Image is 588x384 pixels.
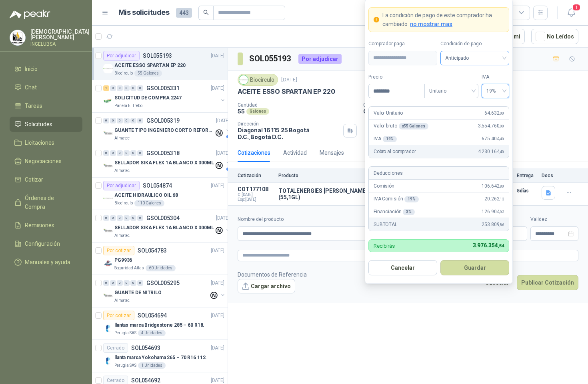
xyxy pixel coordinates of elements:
span: 675.404 [482,135,504,143]
div: 55 Galones [134,70,162,77]
p: Entrega [517,173,537,178]
p: Biocirculo [114,70,133,77]
span: 126.904 [482,208,504,216]
span: exclamation-circle [374,17,379,22]
p: GUANTE DE NITRILO [114,289,162,297]
div: 0 [124,150,130,156]
div: Cotizaciones [238,148,270,157]
p: Docs [542,173,558,178]
p: SELLADOR SIKA FLEX 1A BLANCO X 300ML [114,224,214,232]
p: ACEITE ESSO SPARTAN EP 220 [238,87,335,96]
p: SOLICITUD DE COMPRA 2247 [114,94,182,102]
p: Perugia SAS [114,330,136,336]
p: [DATE] [211,344,224,352]
div: 19 % [404,196,419,202]
span: 64.632 [484,109,504,117]
a: Por cotizarSOL054783[DATE] Company LogoPG9936Seguridad Atlas60 Unidades [92,243,228,275]
div: 3 % [403,209,415,215]
span: 20.262 [484,195,504,203]
p: llantas marca Bridgestone 285 – 60 R18. [114,321,204,329]
p: Comisión [374,182,394,190]
p: [DATE] [211,312,224,319]
a: CerradoSOL054693[DATE] Company Logollanta marca Yokohama 265 – 70 R16 112.Perugia SAS1 Unidades [92,340,228,372]
p: GSOL005295 [146,280,180,286]
p: Crédito a 30 días [363,108,585,115]
img: Company Logo [103,356,113,366]
div: 0 [117,118,123,123]
p: Almatec [114,168,130,174]
div: 0 [103,150,109,156]
div: 0 [103,118,109,123]
p: [DATE] [216,214,230,222]
p: 5 días [517,186,537,196]
p: [DATE] [281,76,297,84]
div: 0 [103,280,109,286]
div: Por adjudicar [103,51,140,61]
p: Deducciones [374,170,402,177]
div: 4 Unidades [138,330,166,336]
img: Company Logo [10,30,25,45]
p: Seguridad Atlas [114,265,144,271]
img: Company Logo [239,75,248,84]
p: Condición de pago [363,102,585,108]
span: Remisiones [25,221,54,230]
p: SOL054692 [131,378,160,383]
a: Tareas [10,98,82,113]
div: 0 [130,280,136,286]
label: Condición de pago [440,40,509,48]
p: Valor bruto [374,122,428,130]
p: Perugia SAS [114,362,136,369]
div: Biocirculo [238,74,278,86]
p: Diagonal 16 115 25 Bogotá D.C. , Bogotá D.C. [238,127,340,140]
div: 0 [137,150,143,156]
img: Company Logo [103,96,113,106]
span: Manuales y ayuda [25,258,70,267]
div: 0 [137,280,143,286]
p: GUANTE TIPO INGENIERO CORTO REFORZADO [114,127,214,134]
div: Por cotizar [103,311,134,320]
div: 0 [110,150,116,156]
p: SOL054783 [138,248,167,253]
button: 1 [564,6,578,20]
label: Validez [530,216,578,223]
button: Publicar Cotización [517,275,578,290]
div: 0 [130,215,136,221]
p: INGELUBSA [30,42,90,46]
p: TOTALENERGIES [PERSON_NAME] 220, TBR X 208L (55,1GL) [278,188,434,200]
p: SOL054693 [131,345,160,351]
p: Valor Unitario [374,109,403,117]
span: ,40 [499,150,504,154]
span: Chat [25,83,37,92]
p: [DATE] [211,182,224,190]
label: IVA [482,73,509,81]
span: ,00 [499,124,504,128]
span: 3.976.354 [473,242,504,249]
span: ,86 [499,222,504,227]
span: 1 [572,4,581,11]
span: ,00 [499,111,504,115]
span: Solicitudes [25,120,52,129]
div: 1 Unidades [138,362,166,369]
p: [DATE] [211,52,224,60]
a: Solicitudes [10,117,82,132]
p: COT177108 [238,186,274,192]
div: 0 [103,215,109,221]
a: Inicio [10,61,82,77]
div: Por cotizar [103,246,134,255]
button: Cancelar [368,260,437,275]
img: Company Logo [103,323,113,333]
a: Por cotizarSOL054694[DATE] Company Logollantas marca Bridgestone 285 – 60 R18.Perugia SAS4 Unidades [92,307,228,340]
p: Almatec [114,232,130,239]
p: SOL054874 [143,183,172,188]
a: Negociaciones [10,154,82,169]
div: 0 [137,215,143,221]
p: SUBTOTAL [374,221,397,228]
span: 4.230.164 [478,148,504,156]
div: 0 [110,280,116,286]
label: Nombre del producto [238,216,416,223]
img: Company Logo [103,64,113,73]
a: Órdenes de Compra [10,190,82,214]
span: Órdenes de Compra [25,194,75,211]
a: Configuración [10,236,82,251]
div: 0 [117,150,123,156]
